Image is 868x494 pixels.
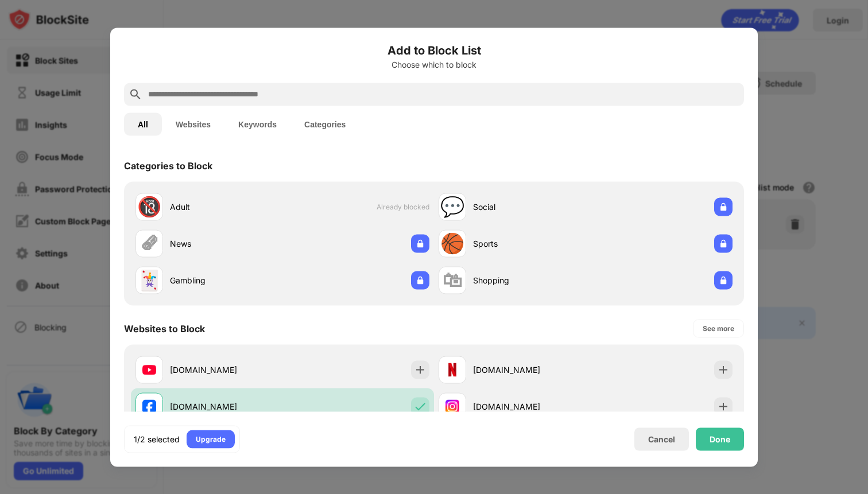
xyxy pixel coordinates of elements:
[124,322,205,334] div: Websites to Block
[440,232,464,255] div: 🏀
[170,238,282,250] div: News
[224,112,290,135] button: Keywords
[162,112,224,135] button: Websites
[170,400,282,413] div: [DOMAIN_NAME]
[445,363,459,376] img: favicons
[124,60,744,69] div: Choose which to block
[170,274,282,286] div: Gambling
[134,433,180,445] div: 1/2 selected
[703,322,734,334] div: See more
[142,363,156,376] img: favicons
[710,434,730,444] div: Done
[129,87,142,101] img: search.svg
[377,203,429,211] span: Already blocked
[648,434,675,444] div: Cancel
[124,160,212,171] div: Categories to Block
[196,433,226,445] div: Upgrade
[139,232,159,255] div: 🗞
[473,274,586,286] div: Shopping
[124,41,744,59] h6: Add to Block List
[290,112,359,135] button: Categories
[473,400,586,413] div: [DOMAIN_NAME]
[473,238,586,250] div: Sports
[440,195,464,219] div: 💬
[124,112,162,135] button: All
[473,201,586,213] div: Social
[142,399,156,413] img: favicons
[170,364,282,376] div: [DOMAIN_NAME]
[473,364,586,376] div: [DOMAIN_NAME]
[137,195,161,219] div: 🔞
[445,399,459,413] img: favicons
[137,269,161,292] div: 🃏
[443,269,462,292] div: 🛍
[170,201,282,213] div: Adult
